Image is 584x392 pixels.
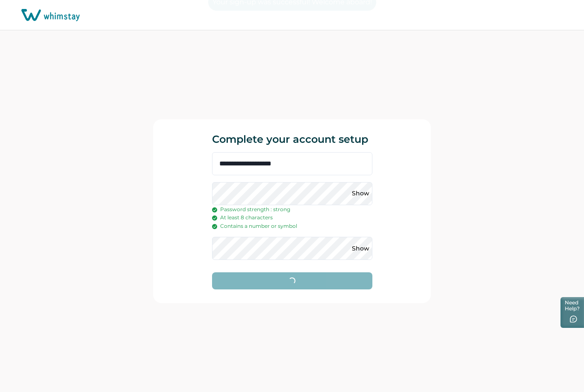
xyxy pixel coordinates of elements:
[212,205,372,214] p: Password strength : strong
[212,213,372,222] p: At least 8 characters
[212,119,372,145] p: Complete your account setup
[354,187,368,200] button: Show
[354,242,368,255] button: Show
[212,222,372,230] p: Contains a number or symbol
